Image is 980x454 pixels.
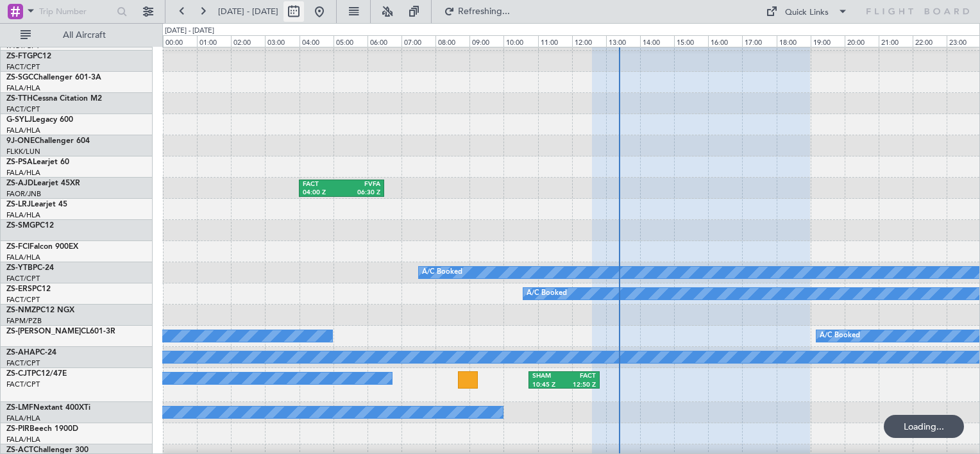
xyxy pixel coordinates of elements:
[6,274,40,283] a: FACT/CPT
[6,158,33,166] span: ZS-PSA
[6,285,51,293] a: ZS-ERSPC12
[438,1,515,22] button: Refreshing...
[6,404,90,412] a: ZS-LMFNextant 400XTi
[6,425,30,433] span: ZS-PIR
[6,316,42,326] a: FAPM/PZB
[6,74,101,81] a: ZS-SGCChallenger 601-3A
[6,328,115,335] a: ZS-[PERSON_NAME]CL601-3R
[6,53,51,60] a: ZS-FTGPC12
[742,35,776,47] div: 17:00
[785,6,829,19] div: Quick Links
[6,62,40,72] a: FACT/CPT
[6,116,32,124] span: G-SYLJ
[303,180,342,189] div: FACT
[6,126,40,135] a: FALA/HLA
[6,307,74,314] a: ZS-NMZPC12 NGX
[6,349,35,357] span: ZS-AHA
[6,210,40,220] a: FALA/HLA
[265,35,299,47] div: 03:00
[527,284,567,303] div: A/C Booked
[6,264,33,272] span: ZS-YTB
[777,35,811,47] div: 18:00
[367,35,401,47] div: 06:00
[564,372,596,381] div: FACT
[6,105,40,114] a: FACT/CPT
[6,222,35,230] span: ZS-SMG
[913,35,947,47] div: 22:00
[6,201,67,208] a: ZS-LRJLearjet 45
[457,7,511,16] span: Refreshing...
[6,74,33,81] span: ZS-SGC
[6,264,54,272] a: ZS-YTBPC-24
[6,53,33,60] span: ZS-FTG
[6,349,56,357] a: ZS-AHAPC-24
[303,189,342,198] div: 04:00 Z
[6,446,89,454] a: ZS-ACTChallenger 300
[6,201,31,208] span: ZS-LRJ
[6,222,54,230] a: ZS-SMGPC12
[708,35,742,47] div: 16:00
[401,35,435,47] div: 07:00
[6,168,40,178] a: FALA/HLA
[6,285,32,293] span: ZS-ERS
[538,35,572,47] div: 11:00
[820,326,860,346] div: A/C Booked
[640,35,674,47] div: 14:00
[532,381,564,390] div: 10:45 Z
[6,414,40,423] a: FALA/HLA
[532,372,564,381] div: SHAM
[564,381,596,390] div: 12:50 Z
[218,6,278,17] span: [DATE] - [DATE]
[6,404,33,412] span: ZS-LMF
[6,137,90,145] a: 9J-ONEChallenger 604
[197,35,231,47] div: 01:00
[6,307,36,314] span: ZS-NMZ
[6,435,40,444] a: FALA/HLA
[300,35,334,47] div: 04:00
[6,83,40,93] a: FALA/HLA
[6,328,81,335] span: ZS-[PERSON_NAME]
[759,1,854,22] button: Quick Links
[6,137,35,145] span: 9J-ONE
[6,180,33,187] span: ZS-AJD
[6,147,40,156] a: FLKK/LUN
[6,380,40,389] a: FACT/CPT
[6,95,102,103] a: ZS-TTHCessna Citation M2
[845,35,879,47] div: 20:00
[6,253,40,262] a: FALA/HLA
[884,415,964,438] div: Loading...
[6,358,40,368] a: FACT/CPT
[341,189,380,198] div: 06:30 Z
[6,189,41,199] a: FAOR/JNB
[811,35,845,47] div: 19:00
[231,35,265,47] div: 02:00
[33,31,135,40] span: All Aircraft
[6,370,67,378] a: ZS-CJTPC12/47E
[165,26,214,37] div: [DATE] - [DATE]
[469,35,503,47] div: 09:00
[879,35,913,47] div: 21:00
[606,35,640,47] div: 13:00
[163,35,197,47] div: 00:00
[6,243,30,251] span: ZS-FCI
[39,2,113,21] input: Trip Number
[572,35,606,47] div: 12:00
[6,158,69,166] a: ZS-PSALearjet 60
[6,180,80,187] a: ZS-AJDLearjet 45XR
[503,35,537,47] div: 10:00
[435,35,469,47] div: 08:00
[422,263,462,282] div: A/C Booked
[6,295,40,305] a: FACT/CPT
[341,180,380,189] div: FVFA
[14,25,139,46] button: All Aircraft
[6,425,78,433] a: ZS-PIRBeech 1900D
[6,95,33,103] span: ZS-TTH
[6,370,31,378] span: ZS-CJT
[6,446,33,454] span: ZS-ACT
[6,243,78,251] a: ZS-FCIFalcon 900EX
[6,116,73,124] a: G-SYLJLegacy 600
[674,35,708,47] div: 15:00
